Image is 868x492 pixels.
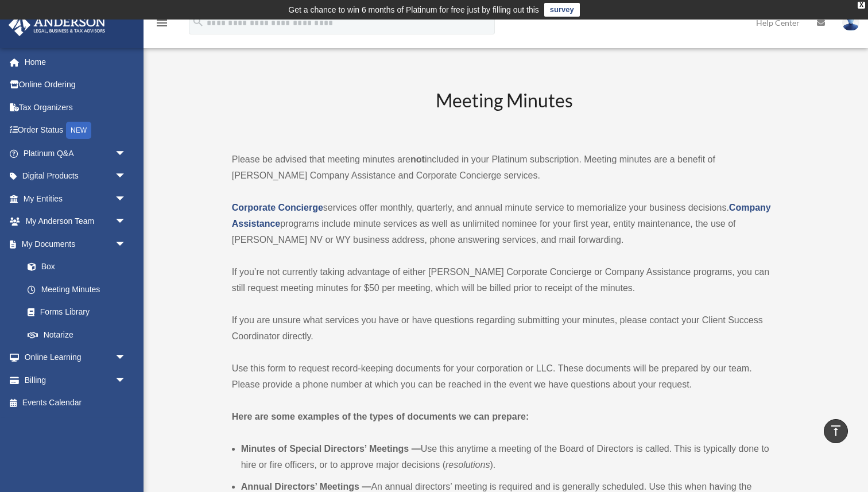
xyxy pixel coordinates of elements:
[241,441,777,473] li: Use this anytime a meeting of the Board of Directors is called. This is typically done to hire or...
[232,264,777,296] p: If you’re not currently taking advantage of either [PERSON_NAME] Corporate Concierge or Company A...
[115,165,138,188] span: arrow_drop_down
[8,119,144,142] a: Order StatusNEW
[8,233,144,255] a: My Documentsarrow_drop_down
[232,361,777,393] p: Use this form to request record-keeping documents for your corporation or LLC. These documents wi...
[241,444,421,454] b: Minutes of Special Directors’ Meetings —
[8,369,144,392] a: Billingarrow_drop_down
[115,142,138,165] span: arrow_drop_down
[544,3,580,17] a: survey
[115,233,138,256] span: arrow_drop_down
[155,20,169,30] a: menu
[288,3,539,17] div: Get a chance to win 6 months of Platinum for free just by filling out this
[155,16,169,30] i: menu
[232,200,777,248] p: services offer monthly, quarterly, and annual minute service to memorialize your business decisio...
[232,203,771,228] a: Company Assistance
[232,312,777,344] p: If you are unsure what services you have or have questions regarding submitting your minutes, ple...
[232,152,777,184] p: Please be advised that meeting minutes are included in your Platinum subscription. Meeting minute...
[241,482,371,491] b: Annual Directors’ Meetings —
[445,460,490,470] em: resolutions
[115,187,138,211] span: arrow_drop_down
[8,142,144,165] a: Platinum Q&Aarrow_drop_down
[8,346,144,369] a: Online Learningarrow_drop_down
[232,88,777,135] h2: Meeting Minutes
[16,255,144,278] a: Box
[16,301,144,324] a: Forms Library
[232,412,529,421] strong: Here are some examples of the types of documents we can prepare:
[5,14,109,36] img: Anderson Advisors Platinum Portal
[16,278,138,301] a: Meeting Minutes
[8,392,144,414] a: Events Calendar
[842,14,859,31] img: User Pic
[829,424,843,437] i: vertical_align_top
[8,51,144,73] a: Home
[410,154,425,164] strong: not
[232,203,323,212] a: Corporate Concierge
[192,16,204,28] i: search
[8,210,144,233] a: My Anderson Teamarrow_drop_down
[115,369,138,392] span: arrow_drop_down
[8,187,144,210] a: My Entitiesarrow_drop_down
[8,73,144,96] a: Online Ordering
[66,122,91,139] div: NEW
[8,165,144,188] a: Digital Productsarrow_drop_down
[824,419,848,443] a: vertical_align_top
[16,323,144,346] a: Notarize
[8,96,144,119] a: Tax Organizers
[115,346,138,370] span: arrow_drop_down
[858,2,865,9] div: close
[115,210,138,234] span: arrow_drop_down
